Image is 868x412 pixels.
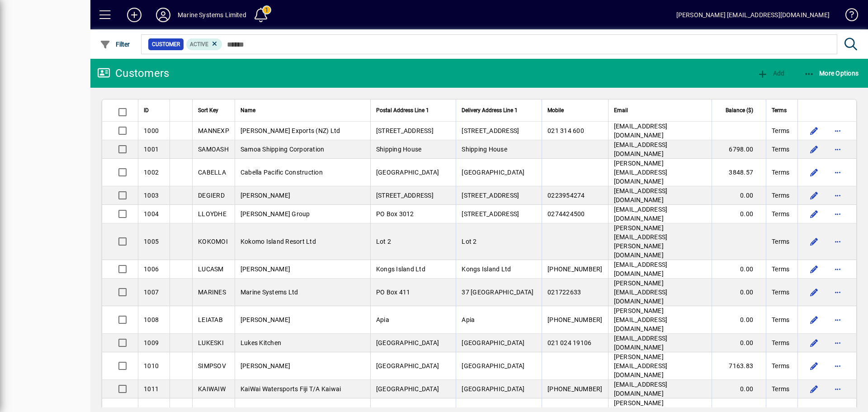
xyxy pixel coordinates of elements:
[178,8,246,22] div: Marine Systems Limited
[712,380,766,398] td: 0.00
[614,224,668,259] span: [PERSON_NAME][EMAIL_ADDRESS][PERSON_NAME][DOMAIN_NAME]
[547,265,603,273] span: [PHONE_NUMBER]
[712,306,766,334] td: 0.00
[198,192,225,199] span: DEGIERD
[830,188,845,203] button: More options
[462,105,518,115] span: Delivery Address Line 1
[241,169,323,176] span: Cabella Pacific Construction
[830,207,845,221] button: More options
[241,316,290,323] span: [PERSON_NAME]
[198,127,229,134] span: MANNEXP
[462,289,533,296] span: 37 [GEOGRAPHIC_DATA]
[462,192,519,199] span: [STREET_ADDRESS]
[144,192,159,199] span: 1003
[144,339,159,346] span: 1009
[376,339,439,346] span: [GEOGRAPHIC_DATA]
[144,238,159,245] span: 1005
[198,385,226,393] span: KAIWAIW
[144,316,159,323] span: 1008
[547,105,603,115] div: Mobile
[198,169,226,176] span: CABELLA
[712,260,766,279] td: 0.00
[198,105,218,115] span: Sort Key
[830,123,845,138] button: More options
[772,209,789,218] span: Terms
[712,352,766,380] td: 7163.83
[547,339,591,346] span: 021 024 19106
[376,385,439,393] span: [GEOGRAPHIC_DATA]
[547,192,585,199] span: 0223954274
[772,384,789,393] span: Terms
[241,105,365,115] div: Name
[144,105,164,115] div: ID
[547,289,581,296] span: 021722633
[804,70,859,77] span: More Options
[830,359,845,373] button: More options
[144,265,159,273] span: 1006
[144,105,149,115] span: ID
[462,146,507,153] span: Shipping House
[712,279,766,306] td: 0.00
[241,210,310,218] span: [PERSON_NAME] Group
[807,313,821,327] button: Edit
[376,289,410,296] span: PO Box 411
[772,145,789,154] span: Terms
[462,339,524,346] span: [GEOGRAPHIC_DATA]
[712,159,766,186] td: 3848.57
[830,165,845,180] button: More options
[830,382,845,396] button: More options
[807,234,821,249] button: Edit
[712,186,766,205] td: 0.00
[241,127,340,134] span: [PERSON_NAME] Exports (NZ) Ltd
[198,289,226,296] span: MARINES
[712,205,766,223] td: 0.00
[772,265,789,274] span: Terms
[376,210,414,218] span: PO Box 3012
[614,279,668,305] span: [PERSON_NAME][EMAIL_ADDRESS][DOMAIN_NAME]
[772,361,789,370] span: Terms
[186,38,222,50] mat-chip: Activation Status: Active
[462,169,524,176] span: [GEOGRAPHIC_DATA]
[241,339,281,346] span: Lukes Kitchen
[376,362,439,369] span: [GEOGRAPHIC_DATA]
[376,238,391,245] span: Lot 2
[717,105,761,115] div: Balance ($)
[614,353,668,379] span: [PERSON_NAME][EMAIL_ADDRESS][DOMAIN_NAME]
[712,334,766,352] td: 0.00
[198,316,223,323] span: LEIATAB
[807,382,821,396] button: Edit
[807,123,821,138] button: Edit
[97,66,169,81] div: Customers
[198,146,229,153] span: SAMOASH
[830,313,845,327] button: More options
[198,238,228,245] span: KOKOMOI
[830,234,845,249] button: More options
[614,381,668,397] span: [EMAIL_ADDRESS][DOMAIN_NAME]
[100,41,130,48] span: Filter
[376,127,434,134] span: [STREET_ADDRESS]
[241,265,290,273] span: [PERSON_NAME]
[144,385,159,393] span: 1011
[772,126,789,135] span: Terms
[241,192,290,199] span: [PERSON_NAME]
[547,385,603,393] span: [PHONE_NUMBER]
[241,105,255,115] span: Name
[772,288,789,297] span: Terms
[614,187,668,204] span: [EMAIL_ADDRESS][DOMAIN_NAME]
[614,206,668,222] span: [EMAIL_ADDRESS][DOMAIN_NAME]
[547,105,564,115] span: Mobile
[839,2,857,31] a: Knowledge Base
[614,307,668,332] span: [PERSON_NAME][EMAIL_ADDRESS][DOMAIN_NAME]
[241,385,341,393] span: KaiWai Watersports Fiji T/A Kaiwai
[772,338,789,347] span: Terms
[120,7,149,23] button: Add
[462,316,475,323] span: Apia
[772,315,789,324] span: Terms
[241,146,325,153] span: Samoa Shipping Corporation
[376,316,389,323] span: Apia
[376,146,422,153] span: Shipping House
[807,262,821,276] button: Edit
[241,289,298,296] span: Marine Systems Ltd
[376,265,425,273] span: Kongs Island Ltd
[144,210,159,218] span: 1004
